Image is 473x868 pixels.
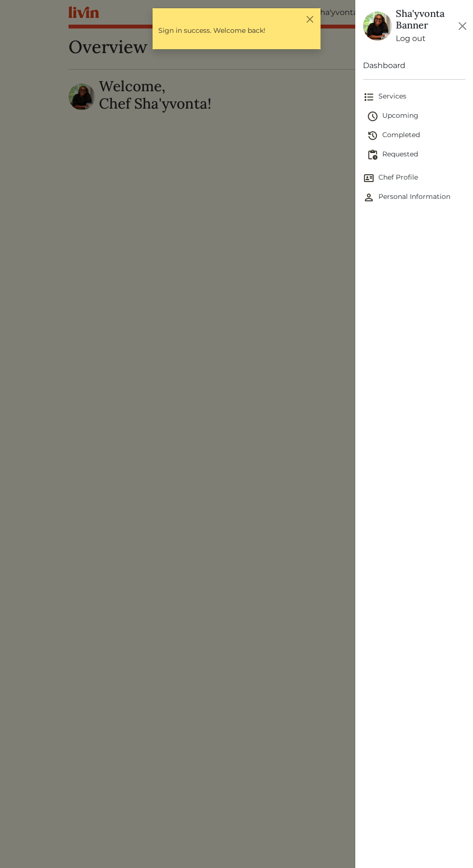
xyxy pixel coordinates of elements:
[363,188,465,207] a: Personal InformationPersonal Information
[363,172,375,184] img: Chef Profile
[367,130,465,141] span: Completed
[363,91,375,103] img: format_list_bulleted-ebc7f0161ee23162107b508e562e81cd567eeab2455044221954b09d19068e74.svg
[363,168,465,188] a: Chef ProfileChef Profile
[396,8,455,31] h5: Sha'yvonta Banner
[367,126,465,145] a: Completed
[363,87,465,107] a: Services
[363,60,465,71] a: Dashboard
[363,192,375,203] img: Personal Information
[363,192,465,203] span: Personal Information
[363,12,392,41] img: d366a2884c9401e74fb450b916da18b8
[455,18,469,34] button: Close
[367,149,378,161] img: pending_actions-fd19ce2ea80609cc4d7bbea353f93e2f363e46d0f816104e4e0650fdd7f915cf.svg
[396,33,455,44] a: Log out
[367,149,465,161] span: Requested
[367,111,378,122] img: schedule-fa401ccd6b27cf58db24c3bb5584b27dcd8bd24ae666a918e1c6b4ae8c451a22.svg
[363,91,465,103] span: Services
[367,111,465,122] span: Upcoming
[367,107,465,126] a: Upcoming
[367,145,465,165] a: Requested
[305,14,315,24] button: Close
[367,130,378,141] img: history-2b446bceb7e0f53b931186bf4c1776ac458fe31ad3b688388ec82af02103cd45.svg
[158,26,315,36] p: Sign in success. Welcome back!
[363,172,465,184] span: Chef Profile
